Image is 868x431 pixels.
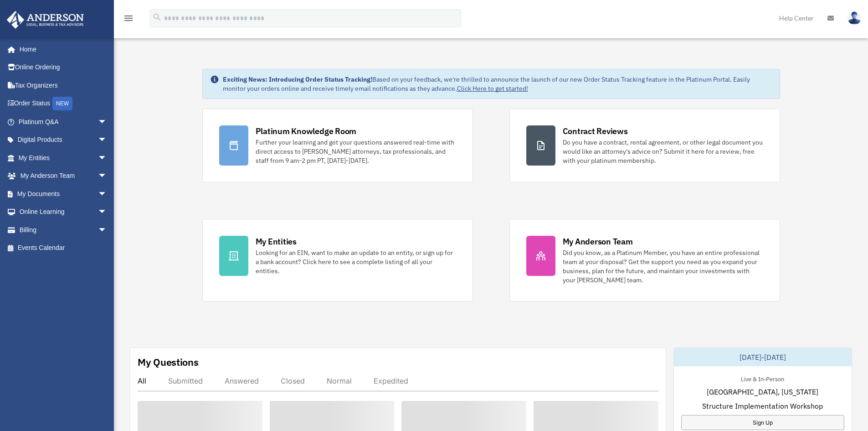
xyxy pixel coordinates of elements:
[256,248,456,275] div: Looking for an EIN, want to make an update to an entity, or sign up for a bank account? Click her...
[202,109,473,182] a: Platinum Knowledge Room Further your learning and get your questions answered real-time with dire...
[374,376,408,385] div: Expedited
[702,400,823,411] span: Structure Implementation Workshop
[52,97,72,110] div: NEW
[6,76,121,94] a: Tax Organizers
[509,109,780,182] a: Contract Reviews Do you have a contract, rental agreement, or other legal document you would like...
[327,376,352,385] div: Normal
[6,167,121,185] a: My Anderson Teamarrow_drop_down
[225,376,259,385] div: Answered
[681,415,844,430] a: Sign Up
[223,75,772,93] div: Based on your feedback, we're thrilled to announce the launch of our new Order Status Tracking fe...
[98,203,116,222] span: arrow_drop_down
[734,374,791,383] div: Live & In-Person
[6,221,121,239] a: Billingarrow_drop_down
[123,13,134,24] i: menu
[98,221,116,239] span: arrow_drop_down
[152,12,162,22] i: search
[457,84,528,93] a: Click Here to get started!
[6,113,121,131] a: Platinum Q&Aarrow_drop_down
[6,203,121,221] a: Online Learningarrow_drop_down
[674,348,852,366] div: [DATE]-[DATE]
[6,40,116,58] a: Home
[98,185,116,203] span: arrow_drop_down
[6,149,121,167] a: My Entitiesarrow_drop_down
[98,149,116,167] span: arrow_drop_down
[138,376,146,385] div: All
[256,236,297,247] div: My Entities
[847,11,861,25] img: User Pic
[123,16,134,24] a: menu
[4,11,87,29] img: Anderson Advisors Platinum Portal
[98,113,116,131] span: arrow_drop_down
[256,125,357,137] div: Platinum Knowledge Room
[707,386,818,397] span: [GEOGRAPHIC_DATA], [US_STATE]
[256,138,456,165] div: Further your learning and get your questions answered real-time with direct access to [PERSON_NAM...
[223,75,372,83] strong: Exciting News: Introducing Order Status Tracking!
[563,125,628,137] div: Contract Reviews
[202,219,473,301] a: My Entities Looking for an EIN, want to make an update to an entity, or sign up for a bank accoun...
[168,376,203,385] div: Submitted
[6,94,121,113] a: Order StatusNEW
[509,219,780,301] a: My Anderson Team Did you know, as a Platinum Member, you have an entire professional team at your...
[6,131,121,149] a: Digital Productsarrow_drop_down
[6,185,121,203] a: My Documentsarrow_drop_down
[563,248,763,285] div: Did you know, as a Platinum Member, you have an entire professional team at your disposal? Get th...
[138,355,199,369] div: My Questions
[98,167,116,186] span: arrow_drop_down
[563,236,633,247] div: My Anderson Team
[6,239,121,257] a: Events Calendar
[6,58,121,77] a: Online Ordering
[98,131,116,150] span: arrow_drop_down
[563,138,763,165] div: Do you have a contract, rental agreement, or other legal document you would like an attorney's ad...
[281,376,305,385] div: Closed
